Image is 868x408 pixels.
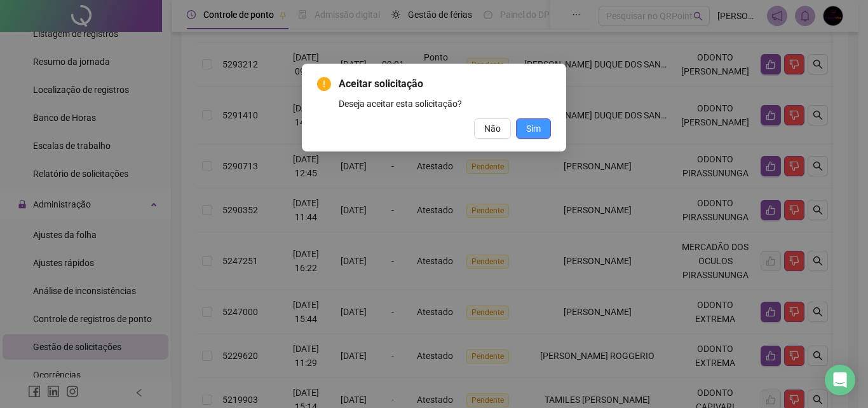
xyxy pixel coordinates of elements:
[825,365,855,395] div: Open Intercom Messenger
[484,122,501,136] span: Não
[339,76,551,92] span: Aceitar solicitação
[516,118,551,139] button: Sim
[317,77,331,91] span: exclamation-circle
[474,118,511,139] button: Não
[526,122,541,136] span: Sim
[339,97,551,111] div: Deseja aceitar esta solicitação?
